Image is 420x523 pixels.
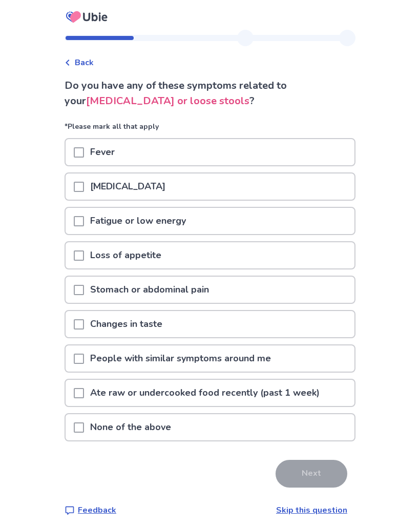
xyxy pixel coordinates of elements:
[276,505,347,516] a: Skip this question
[78,504,116,516] p: Feedback
[84,139,121,165] p: Fever
[84,173,172,200] p: [MEDICAL_DATA]
[84,311,169,337] p: Changes in taste
[84,380,326,406] p: Ate raw or undercooked food recently (past 1 week)
[84,277,215,303] p: Stomach or abdominal pain
[84,208,192,234] p: Fatigue or low energy
[65,78,355,109] p: Do you have any of these symptoms related to your ?
[84,414,177,440] p: None of the above
[65,121,355,138] p: *Please mark all that apply
[276,460,347,488] button: Next
[75,56,94,69] span: Back
[65,504,116,516] a: Feedback
[86,94,249,108] span: [MEDICAL_DATA] or loose stools
[84,345,277,372] p: People with similar symptoms around me
[84,242,167,268] p: Loss of appetite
